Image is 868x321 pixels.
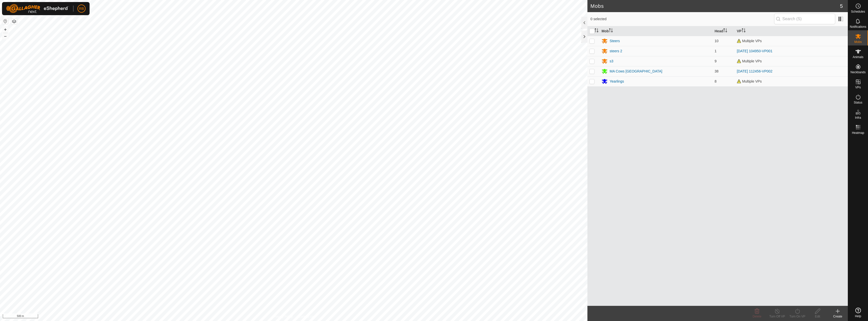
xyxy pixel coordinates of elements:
p-sorticon: Activate to sort [723,29,727,33]
th: Mob [600,26,713,36]
button: Reset Map [2,18,8,24]
div: Turn On VP [787,314,807,319]
a: [DATE] 104950-VP001 [737,49,772,53]
span: Help [855,315,861,318]
span: Notifications [850,25,866,28]
span: Animals [853,56,863,59]
span: Multiple VPs [737,39,762,43]
div: Edit [807,314,828,319]
span: 10 [715,39,719,43]
span: Neckbands [850,71,865,74]
span: Status [854,101,862,104]
span: 8 [715,79,717,83]
span: Multiple VPs [737,79,762,83]
span: Heatmap [852,131,864,134]
div: Steers [610,38,620,44]
span: 5 [840,2,843,10]
div: MA Cows [GEOGRAPHIC_DATA] [610,69,662,74]
div: s3 [610,59,613,64]
th: Head [713,26,735,36]
p-sorticon: Activate to sort [594,29,599,33]
th: VP [735,26,848,36]
span: 1 [715,49,717,53]
p-sorticon: Activate to sort [609,29,613,33]
button: – [2,33,8,39]
span: 9 [715,59,717,63]
button: + [2,27,8,33]
h2: Mobs [590,3,840,9]
div: Yearlings [610,79,624,84]
img: Gallagher Logo [6,4,69,13]
p-sorticon: Activate to sort [742,29,746,33]
button: Map Layers [11,18,17,24]
span: Delete [753,315,762,318]
span: Infra [855,116,861,119]
a: Help [848,306,868,320]
div: Turn Off VP [767,314,787,319]
a: Privacy Policy [274,314,293,319]
span: Mobs [854,40,862,43]
span: VPs [855,86,861,89]
input: Search (S) [774,14,835,24]
a: Contact Us [299,314,314,319]
div: Create [828,314,848,319]
span: 0 selected [590,16,774,22]
div: steers 2 [610,48,622,54]
span: Schedules [851,10,865,13]
a: [DATE] 112456-VP002 [737,69,772,73]
span: 38 [715,69,719,73]
span: Multiple VPs [737,59,762,63]
span: RB [79,6,84,11]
